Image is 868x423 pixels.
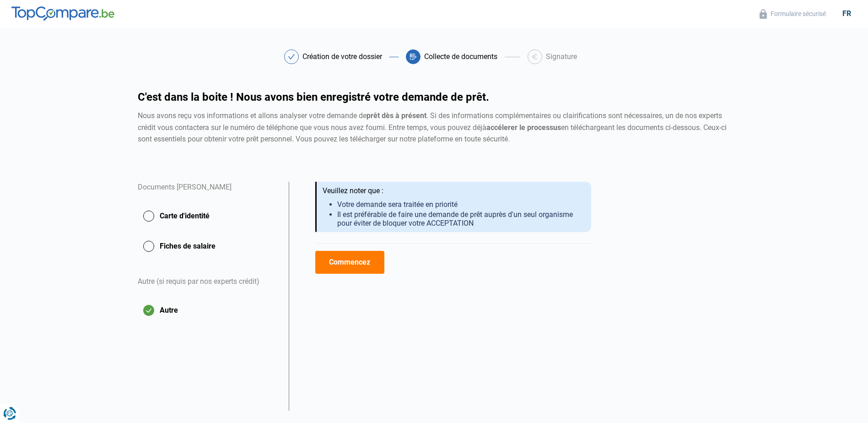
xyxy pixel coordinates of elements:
[337,200,584,209] li: Votre demande sera traitée en priorité
[302,53,382,60] div: Création de votre dossier
[138,205,278,228] button: Carte d'identité
[367,111,426,120] strong: prêt dès à présent
[11,6,114,21] img: TopCompare.be
[138,299,278,322] button: Autre
[546,53,577,60] div: Signature
[138,265,278,299] div: Autre (si requis par nos experts crédit)
[486,123,561,132] strong: accélerer le processus
[138,92,731,103] h1: C'est dans la boite ! Nous avons bien enregistré votre demande de prêt.
[138,235,278,258] button: Fiches de salaire
[424,53,497,60] div: Collecte de documents
[837,9,857,18] div: fr
[138,182,278,205] div: Documents [PERSON_NAME]
[323,186,584,195] div: Veuillez noter que :
[337,210,584,228] li: Il est préférable de faire une demande de prêt auprès d'un seul organisme pour éviter de bloquer ...
[757,9,829,19] button: Formulaire sécurisé
[315,251,384,274] button: Commencez
[138,110,731,145] div: Nous avons reçu vos informations et allons analyser votre demande de . Si des informations complé...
